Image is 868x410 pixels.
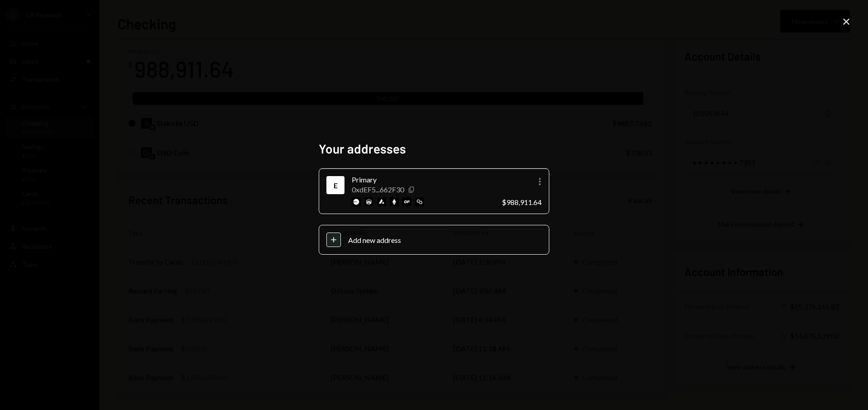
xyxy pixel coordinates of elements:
[352,174,495,185] div: Primary
[377,197,386,206] img: avalanche-mainnet
[348,236,542,244] div: Add new address
[352,197,361,206] img: base-mainnet
[364,197,373,206] img: arbitrum-mainnet
[415,197,424,206] img: polygon-mainnet
[352,185,404,194] div: 0xdEF5...662F30
[402,197,411,206] img: optimism-mainnet
[502,198,542,206] div: $988,911.64
[328,178,343,192] div: Ethereum
[319,225,549,255] button: Add new address
[390,197,399,206] img: ethereum-mainnet
[319,140,549,158] h2: Your addresses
